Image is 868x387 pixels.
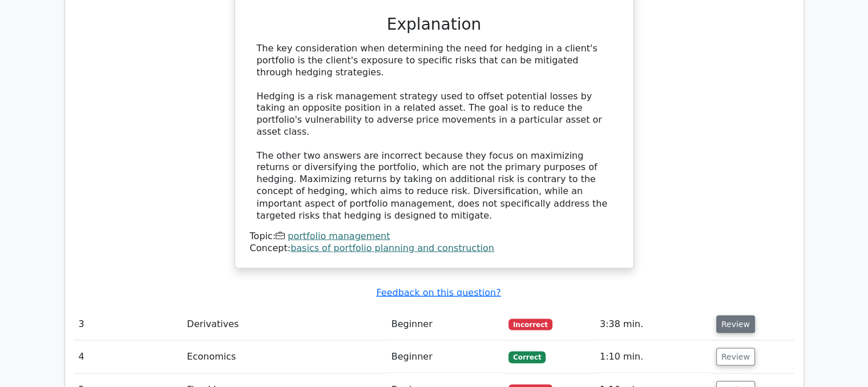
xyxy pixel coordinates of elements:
button: Review [716,315,755,333]
td: 3:38 min. [595,308,712,340]
td: 3 [74,308,183,340]
h3: Explanation [257,15,612,34]
td: 4 [74,340,183,373]
td: 1:10 min. [595,340,712,373]
span: Incorrect [508,319,552,330]
a: Feedback on this question? [376,287,500,297]
span: Correct [508,351,546,362]
a: basics of portfolio planning and construction [290,242,494,253]
td: Beginner [387,340,504,373]
td: Beginner [387,308,504,340]
div: The key consideration when determining the need for hedging in a client's portfolio is the client... [257,43,612,221]
button: Review [716,348,755,365]
div: Topic: [250,230,619,242]
a: portfolio management [288,230,390,241]
div: Concept: [250,242,619,254]
td: Derivatives [183,308,387,340]
td: Economics [183,340,387,373]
